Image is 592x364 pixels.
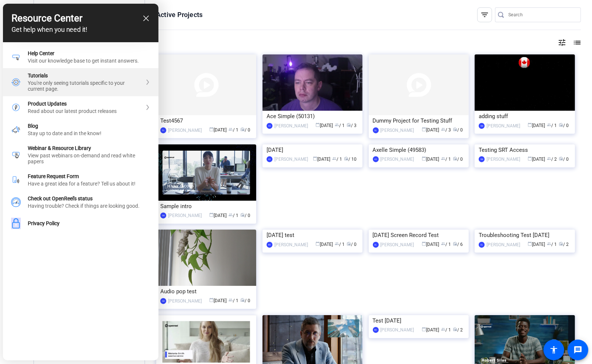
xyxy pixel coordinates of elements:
[3,96,158,118] div: Product Updates
[11,125,21,134] img: module icon
[28,108,142,114] div: Read about our latest product releases
[3,191,158,213] div: Check out OpenReel's status
[28,80,142,92] div: You're only seeing tutorials specific to your current page.
[11,150,21,160] img: module icon
[3,46,158,68] div: Help Center
[28,145,150,151] div: Webinar & Resource Library
[28,101,142,107] div: Product Updates
[11,218,21,229] img: module icon
[11,77,21,87] img: module icon
[146,80,150,85] svg: expand
[3,42,158,234] div: entering resource center home
[3,118,158,141] div: Blog
[28,73,142,79] div: Tutorials
[3,42,158,234] div: Resource center home modules
[3,141,158,169] div: Webinar & Resource Library
[146,105,150,110] svg: expand
[28,196,150,201] div: Check out OpenReel's status
[28,220,150,226] div: Privacy Policy
[143,15,150,22] div: close resource center
[28,58,150,64] div: Visit our knowledge base to get instant answers.
[11,103,21,112] img: module icon
[11,52,21,62] img: module icon
[11,175,21,185] img: module icon
[28,123,150,129] div: Blog
[28,181,150,187] div: Have a great idea for a feature? Tell us about it!
[28,50,150,56] div: Help Center
[28,203,150,209] div: Having trouble? Check if things are looking good.
[3,169,158,191] div: Feature Request Form
[28,153,150,164] div: View past webinars on-demand and read white papers
[28,130,150,136] div: Stay up to date and in the know!
[3,213,158,234] div: Privacy Policy
[12,13,150,24] h3: Resource Center
[11,197,21,207] img: module icon
[28,173,150,179] div: Feature Request Form
[3,68,158,96] div: Tutorials
[12,26,150,33] h4: Get help when you need it!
